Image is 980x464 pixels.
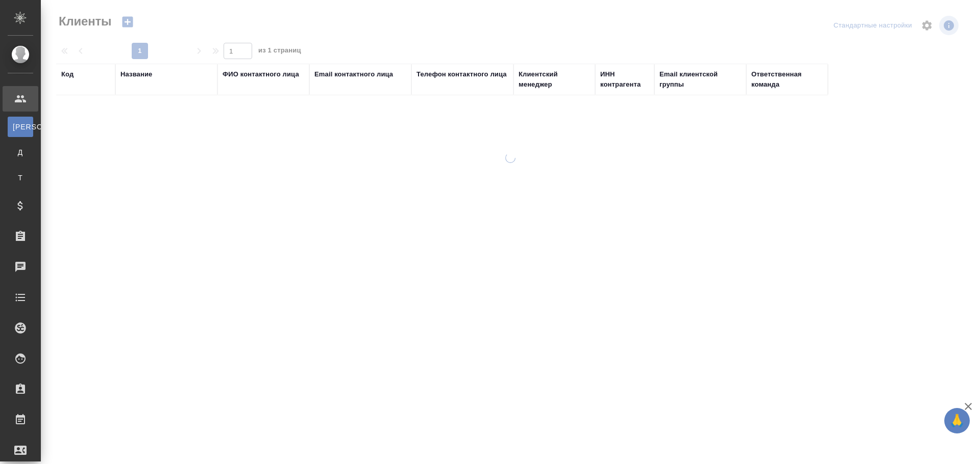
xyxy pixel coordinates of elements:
[416,69,507,79] div: Телефон контактного лица
[13,173,28,183] span: Т
[120,69,152,79] div: Название
[659,69,741,90] div: Email клиентской группы
[61,69,73,79] div: Код
[8,117,33,137] a: [PERSON_NAME]
[944,408,970,433] button: 🙏
[13,122,28,132] span: [PERSON_NAME]
[751,69,823,90] div: Ответственная команда
[948,410,966,431] span: 🙏
[600,69,649,90] div: ИНН контрагента
[8,168,33,188] a: Т
[519,69,590,90] div: Клиентский менеджер
[8,142,33,162] a: Д
[13,147,28,157] span: Д
[314,69,393,79] div: Email контактного лица
[223,69,299,79] div: ФИО контактного лица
